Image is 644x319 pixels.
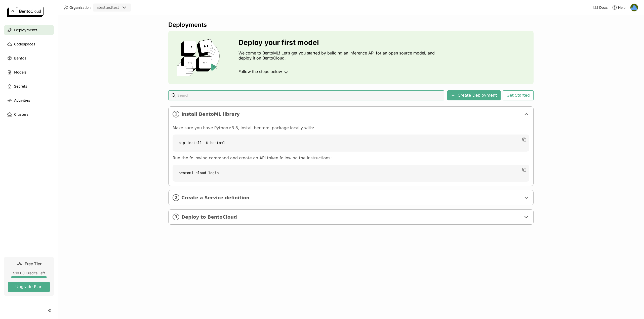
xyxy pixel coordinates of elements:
div: atesttesttest [97,5,119,10]
a: Deployments [4,25,54,35]
span: Codespaces [14,41,35,47]
p: Welcome to BentoML! Let’s get you started by building an Inference API for an open source model, ... [238,50,437,60]
a: Clusters [4,109,54,119]
img: cover onboarding [172,39,226,76]
button: Get Started [503,90,534,100]
code: bentoml cloud login [173,165,529,182]
div: 1Install BentoML library [169,107,533,121]
span: Deployments [14,27,37,33]
img: logo [7,7,44,17]
i: 1 [173,111,179,117]
div: Help [612,5,626,10]
i: 3 [173,214,179,220]
span: Bentos [14,55,26,61]
span: Free Tier [25,261,42,266]
a: Models [4,67,54,77]
a: Docs [593,5,608,10]
i: 2 [173,194,179,201]
input: Search [177,91,441,100]
span: Secrets [14,83,27,89]
span: Organization [69,5,91,10]
button: Create Deployment [447,90,501,100]
div: Deployments [168,21,534,29]
span: Help [618,5,626,10]
span: Clusters [14,111,28,117]
span: Create a Service definition [181,195,521,201]
a: Codespaces [4,39,54,49]
img: Fidel R [630,4,638,11]
button: Upgrade Plan [8,282,50,292]
div: $10.00 Credits Left [8,271,50,275]
input: Selected atesttesttest. [119,5,120,10]
p: Make sure you have Python≥3.8, install bentoml package locally with: [173,125,529,131]
span: Follow the steps below [238,69,282,74]
a: Free Tier$10.00 Credits LeftUpgrade Plan [4,257,54,296]
span: Activities [14,97,30,103]
span: Models [14,69,26,75]
p: Run the following command and create an API token following the instructions: [173,156,529,161]
a: Activities [4,95,54,105]
code: pip install -U bentoml [173,135,529,152]
span: Docs [599,5,608,10]
span: Deploy to BentoCloud [181,214,521,220]
a: Secrets [4,81,54,91]
a: Bentos [4,53,54,63]
span: Install BentoML library [181,111,521,117]
div: 2Create a Service definition [169,190,533,205]
div: 3Deploy to BentoCloud [169,210,533,224]
h3: Deploy your first model [238,38,437,46]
